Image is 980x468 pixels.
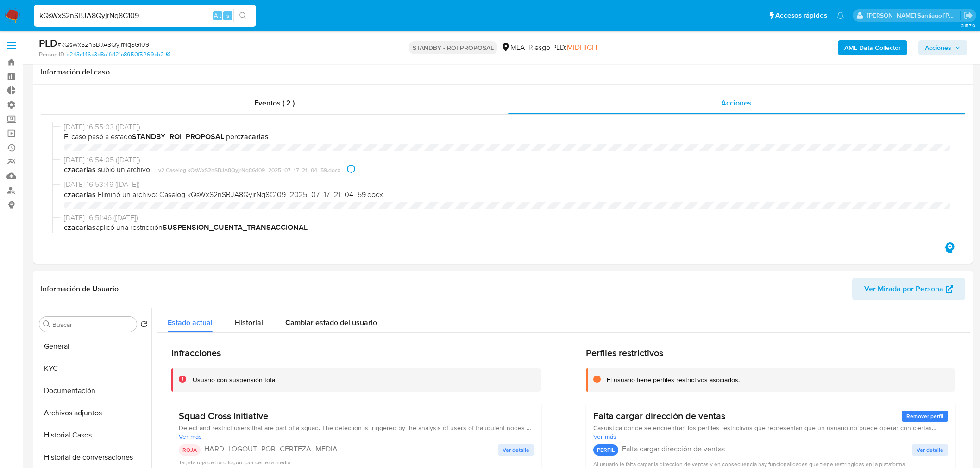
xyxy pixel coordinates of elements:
b: czacarias [64,165,96,176]
a: Salir [963,11,973,20]
input: Buscar usuario o caso... [34,10,256,22]
a: e243c146c3d8a1fd121c8950f5269cb2 [66,50,170,59]
button: search-icon [233,9,252,22]
button: Acciones [918,40,967,55]
p: STANDBY - ROI PROPOSAL [409,41,497,54]
span: Ver Mirada por Persona [864,278,943,300]
b: STANDBY_ROI_PROPOSAL [132,131,224,142]
input: Buscar [52,320,133,329]
span: Alt [214,11,221,20]
b: czacarias [64,222,96,233]
p: roberto.munoz@mercadolibre.com [867,11,961,20]
button: Documentación [36,380,151,402]
button: KYC [36,357,151,380]
span: Accesos rápidos [775,11,827,20]
b: SUSPENSION_CUENTA_TRANSACCIONAL [163,222,308,233]
a: Notificaciones [836,12,844,19]
span: Eventos ( 2 ) [254,98,295,108]
b: PLD [39,36,57,50]
span: [DATE] 16:51:46 ([DATE]) [64,213,950,223]
span: [DATE] 16:54:05 ([DATE]) [64,155,950,165]
span: [DATE] 16:53:49 ([DATE]) [64,179,950,190]
button: Historial Casos [36,424,151,446]
span: El caso pasó a estado por [64,132,950,142]
b: czacarias [64,190,96,200]
span: subió un archivo: [98,165,152,176]
span: MIDHIGH [567,42,597,53]
button: AML Data Collector [838,40,907,55]
button: Ver Mirada por Persona [852,278,965,300]
button: Volver al orden por defecto [140,320,148,331]
span: s [226,11,229,20]
span: # kQsWxS2nSBJA8QyjrNq8G109 [57,40,149,49]
h1: Información de Usuario [41,284,119,294]
span: Acciones [925,40,951,55]
button: General [36,335,151,357]
button: Buscar [43,320,50,328]
b: AML Data Collector [844,40,901,55]
button: Archivos adjuntos [36,402,151,424]
div: MLA [501,43,525,53]
span: Riesgo PLD: [528,43,597,53]
span: Acciones [721,98,752,108]
h1: Información del caso [41,68,965,77]
b: Person ID [39,50,64,59]
span: Eliminó un archivo: Caselog kQsWxS2nSBJA8QyjrNq8G109_2025_07_17_21_04_59.docx [98,190,383,200]
span: aplicó una restricción [64,222,950,233]
b: czacarias [237,131,269,142]
span: [DATE] 16:55:03 ([DATE]) [64,122,950,132]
